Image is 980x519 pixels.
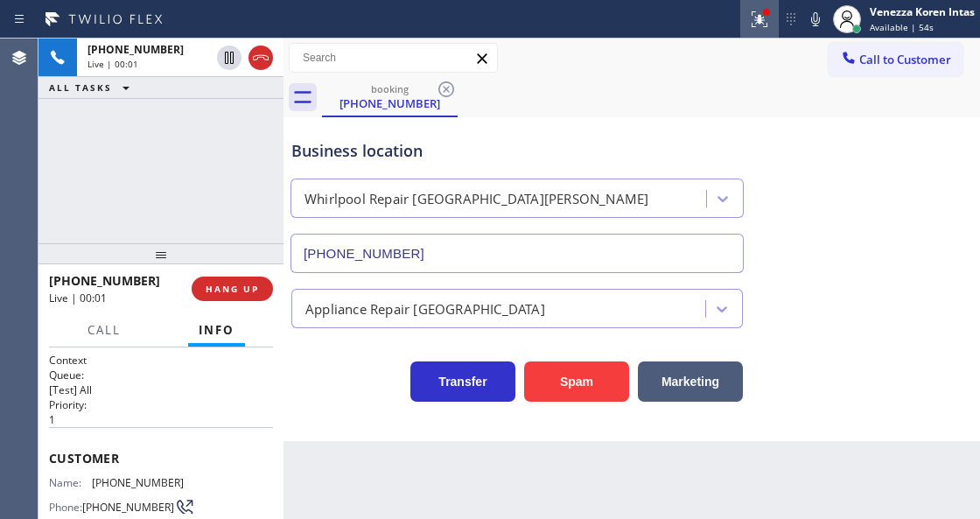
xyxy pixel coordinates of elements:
p: [Test] All [49,382,273,397]
button: Info [188,313,245,347]
div: Venezza Koren Intas [870,4,975,19]
span: Live | 00:01 [49,291,107,305]
button: HANG UP [192,277,273,301]
span: Info [199,322,234,338]
div: Whirlpool Repair [GEOGRAPHIC_DATA][PERSON_NAME] [304,189,648,209]
span: Live | 00:01 [87,58,138,70]
input: Phone Number [290,234,744,273]
div: Appliance Repair [GEOGRAPHIC_DATA] [305,298,545,319]
div: (669) 289-6304 [324,78,456,116]
button: Marketing [638,361,743,402]
span: Call [87,322,121,338]
h2: Queue: [49,368,273,382]
button: Hang up [248,46,273,70]
button: Hold Customer [217,46,241,70]
span: ALL TASKS [49,81,112,94]
span: Available | 54s [870,21,934,33]
button: Transfer [410,361,515,402]
div: Business location [291,139,743,163]
input: Search [290,44,497,72]
button: Mute [803,7,828,32]
button: Call to Customer [829,43,962,76]
span: Phone: [49,501,82,514]
h2: Priority: [49,397,273,412]
span: [PHONE_NUMBER] [49,272,160,289]
button: Spam [524,361,629,402]
div: booking [324,82,456,95]
span: HANG UP [206,283,259,295]
span: Call to Customer [859,52,951,67]
button: Call [77,313,131,347]
h1: Context [49,353,273,368]
div: [PHONE_NUMBER] [324,95,456,111]
span: Customer [49,450,273,466]
span: [PHONE_NUMBER] [92,476,184,489]
span: Name: [49,476,92,489]
span: [PHONE_NUMBER] [82,501,174,514]
span: [PHONE_NUMBER] [87,42,184,57]
p: 1 [49,412,273,427]
button: ALL TASKS [38,77,147,98]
